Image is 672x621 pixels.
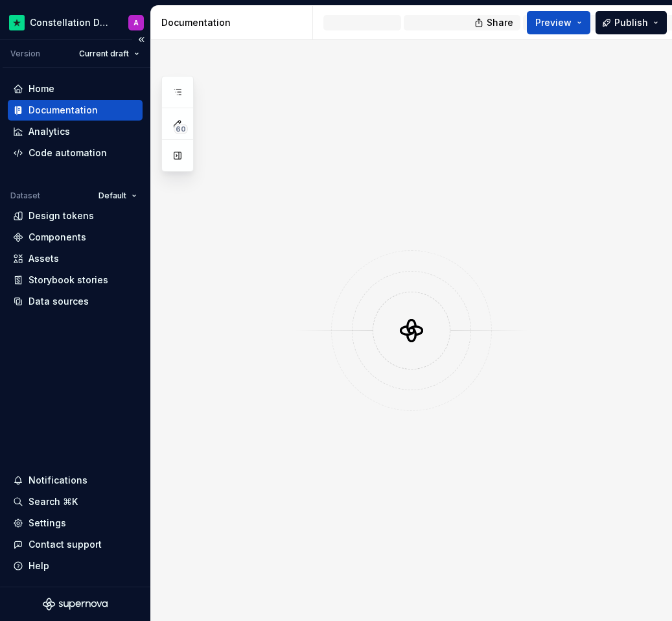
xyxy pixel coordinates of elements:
a: Documentation [8,100,143,121]
div: Constellation Design System [30,16,113,29]
button: Contact support [8,534,143,555]
div: Contact support [29,538,102,551]
div: Assets [29,252,59,265]
div: Help [29,559,49,572]
button: Publish [596,11,667,34]
div: Search ⌘K [29,495,78,508]
div: Design tokens [29,209,94,222]
div: Version [10,49,40,59]
span: Publish [614,16,648,29]
div: Data sources [29,295,89,308]
button: Help [8,556,143,576]
img: d602db7a-5e75-4dfe-a0a4-4b8163c7bad2.png [9,15,25,30]
div: Documentation [161,16,307,29]
button: Constellation Design SystemA [3,8,148,36]
div: Components [29,231,86,244]
span: Default [98,191,126,201]
svg: Supernova Logo [43,598,108,611]
div: Home [29,82,54,95]
div: Notifications [29,474,87,487]
span: Preview [535,16,572,29]
button: Share [468,11,522,34]
a: Assets [8,248,143,269]
span: Current draft [79,49,129,59]
button: Search ⌘K [8,491,143,512]
a: Analytics [8,121,143,142]
div: Code automation [29,146,107,159]
span: Share [487,16,513,29]
a: Settings [8,513,143,533]
a: Code automation [8,143,143,163]
div: Dataset [10,191,40,201]
a: Design tokens [8,205,143,226]
div: A [133,18,139,28]
button: Preview [527,11,590,34]
div: Analytics [29,125,70,138]
span: 60 [174,124,188,134]
div: Documentation [29,104,98,117]
button: Notifications [8,470,143,491]
button: Current draft [73,45,145,63]
div: Storybook stories [29,274,108,287]
a: Components [8,227,143,248]
div: Settings [29,517,66,530]
button: Collapse sidebar [132,30,150,49]
a: Data sources [8,291,143,312]
a: Storybook stories [8,270,143,290]
a: Home [8,78,143,99]
button: Default [93,187,143,205]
